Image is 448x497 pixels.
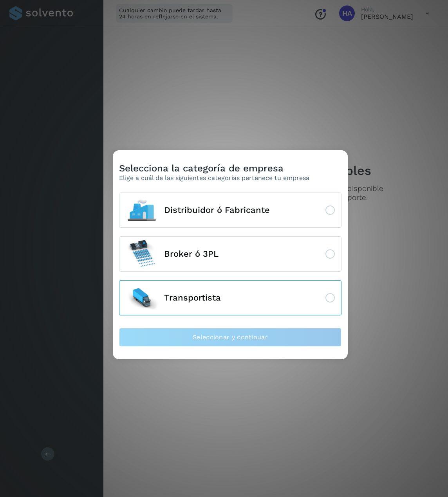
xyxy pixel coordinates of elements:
button: Broker ó 3PL [119,236,341,272]
button: Transportista [119,280,341,315]
span: Broker ó 3PL [164,249,219,259]
p: Elige a cuál de las siguientes categorias pertenece tu empresa [119,174,309,182]
span: Seleccionar y continuar [193,333,268,342]
span: Distribuidor ó Fabricante [164,205,270,215]
button: Seleccionar y continuar [119,328,341,347]
span: Transportista [164,293,221,303]
button: Distribuidor ó Fabricante [119,193,341,228]
h3: Selecciona la categoría de empresa [119,163,309,174]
